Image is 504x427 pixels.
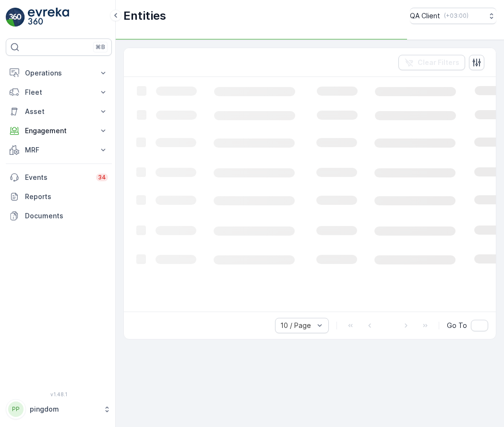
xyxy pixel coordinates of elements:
a: Reports [6,187,112,206]
p: QA Client [410,11,440,21]
span: v 1.48.1 [6,391,112,397]
div: PP [8,402,24,417]
p: Documents [25,211,108,221]
p: Entities [123,8,166,24]
p: Asset [25,107,93,116]
p: ⌘B [96,43,105,51]
p: Clear Filters [418,58,459,67]
button: Fleet [6,83,112,102]
p: MRF [25,145,93,155]
img: logo_light-DOdMpM7g.png [28,8,69,27]
button: MRF [6,140,112,160]
button: PPpingdom [6,399,112,419]
p: Operations [25,68,93,78]
span: Go To [447,321,467,330]
button: Clear Filters [398,55,465,70]
p: Events [25,173,90,182]
p: ( +03:00 ) [444,12,468,20]
button: Engagement [6,121,112,140]
a: Events34 [6,168,112,187]
button: QA Client(+03:00) [410,8,496,24]
p: Reports [25,192,108,201]
button: Asset [6,102,112,121]
p: Fleet [25,88,93,97]
p: Engagement [25,126,93,136]
p: 34 [98,174,106,181]
img: logo [6,8,25,27]
a: Documents [6,206,112,226]
p: pingdom [30,404,98,414]
button: Operations [6,63,112,83]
